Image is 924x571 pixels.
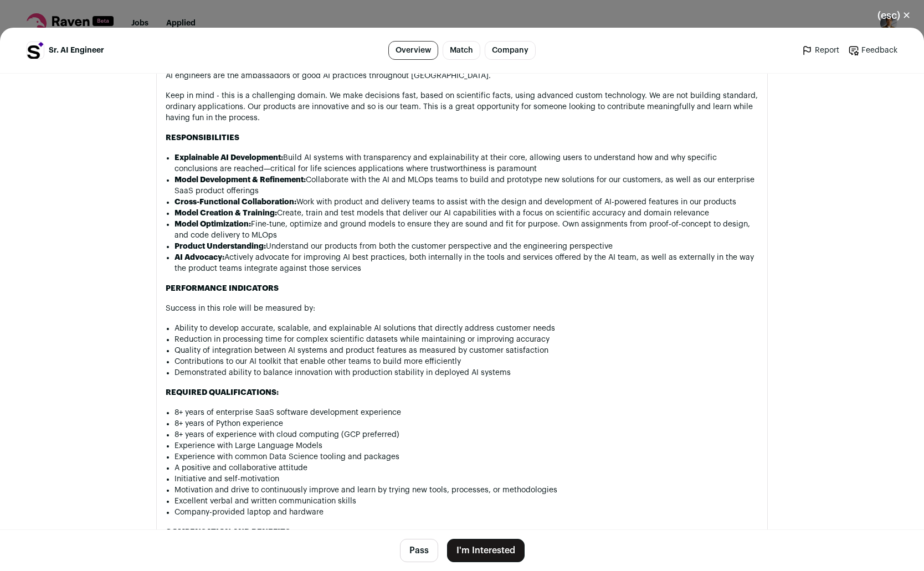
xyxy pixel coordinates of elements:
[166,389,279,397] strong: REQUIRED QUALIFICATIONS:
[166,90,758,124] p: Keep in mind - this is a challenging domain. We make decisions fast, based on scientific facts, u...
[174,152,758,174] li: Build AI systems with transparency and explainability at their core, allowing users to understand...
[174,485,758,496] li: Motivation and drive to continuously improve and learn by trying new tools, processes, or methodo...
[166,285,279,292] strong: PERFORMANCE INDICATORS
[174,219,758,241] li: Fine-tune, optimize and ground models to ensure they are sound and fit for purpose. Own assignmen...
[864,3,924,28] button: Close modal
[174,254,224,261] strong: AI Advocacy:
[174,243,266,250] strong: Product Understanding:
[174,154,283,162] strong: Explainable AI Development:
[174,252,758,274] li: Actively advocate for improving AI best practices, both internally in the tools and services offe...
[174,323,758,334] li: Ability to develop accurate, scalable, and explainable AI solutions that directly address custome...
[443,41,480,60] a: Match
[174,474,758,485] li: Initiative and self-motivation
[166,303,758,314] p: Success in this role will be measured by:
[388,41,438,60] a: Overview
[174,220,251,228] strong: Model Optimization:
[166,528,290,536] strong: COMPENSATION AND BENEFITS
[400,539,438,562] button: Pass
[174,198,296,206] strong: Cross-Functional Collaboration:
[174,174,758,197] li: Collaborate with the AI and MLOps teams to build and prototype new solutions for our customers, a...
[174,451,758,462] li: Experience with common Data Science tooling and packages
[174,176,306,184] strong: Model Development & Refinement:
[174,197,758,208] li: Work with product and delivery teams to assist with the design and development of AI-powered feat...
[485,41,536,60] a: Company
[174,367,758,378] li: Demonstrated ability to balance innovation with production stability in deployed AI systems
[174,462,758,474] li: A positive and collaborative attitude
[174,241,758,252] li: Understand our products from both the customer perspective and the engineering perspective
[27,42,44,60] img: 36032d84b6478a2d71c291e857efa0e1546ee923cc50792a289e40c91f1a6116.png
[49,45,104,56] span: Sr. AI Engineer
[174,429,758,440] li: 8+ years of experience with cloud computing (GCP preferred)
[174,496,758,507] li: Excellent verbal and written communication skills
[174,507,758,518] li: Company-provided laptop and hardware
[166,134,239,142] strong: RESPONSIBILITIES
[174,407,758,418] li: 8+ years of enterprise SaaS software development experience
[848,45,897,56] a: Feedback
[802,45,839,56] a: Report
[174,418,758,429] li: 8+ years of Python experience
[174,334,758,345] li: Reduction in processing time for complex scientific datasets while maintaining or improving accuracy
[174,209,277,217] strong: Model Creation & Training:
[174,356,758,367] li: Contributions to our AI toolkit that enable other teams to build more efficiently
[174,440,758,451] li: Experience with Large Language Models
[174,208,758,219] li: Create, train and test models that deliver our AI capabilities with a focus on scientific accurac...
[174,345,758,356] li: Quality of integration between AI systems and product features as measured by customer satisfaction
[447,539,525,562] button: I'm Interested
